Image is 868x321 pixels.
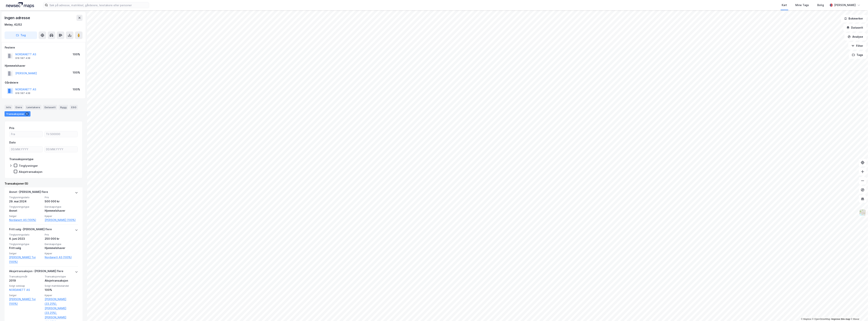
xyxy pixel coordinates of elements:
button: Filter [848,42,866,50]
a: NORDANETT AS [9,288,30,291]
div: Annet - [PERSON_NAME] flere [9,190,48,196]
input: DD.MM.YYYY [44,146,78,152]
span: Pris [45,196,78,199]
a: [PERSON_NAME] Tor (100%) [9,297,42,306]
span: Tinglysningsdato [9,233,42,236]
div: Kart [782,3,787,7]
div: Ingen adresse [5,15,31,21]
div: Fritt salg [9,246,42,250]
button: Tags [849,51,866,59]
div: 6. juni 2023 [9,236,42,241]
span: Pris [45,233,78,236]
a: Improve this map [831,318,850,320]
div: Info [5,105,12,110]
button: Analyse [845,33,866,41]
div: Tinglysninger [19,164,38,168]
div: Aksjetransaksjon - [PERSON_NAME] flere [9,269,63,275]
div: Kontrollprogram for chat [849,303,868,321]
img: logo.a4113a55bc3d86da70a041830d287a7e.svg [6,2,34,8]
span: Transaksjonsår [9,275,42,278]
div: Hjemmelshaver [45,246,78,250]
div: Dato [9,140,16,145]
a: Nordanett AS (100%) [9,218,42,222]
div: Datasett [43,105,57,110]
div: Hjemmelshaver [5,63,82,68]
input: Til 500000 [44,131,78,137]
div: 29. mai 2024 [9,199,42,204]
a: [PERSON_NAME] (33.25%), [45,306,78,315]
a: [PERSON_NAME] Tor (100%) [9,255,42,264]
div: Fritt salg - [PERSON_NAME] flere [9,227,52,233]
a: OpenStreetMap [812,318,831,320]
span: Kjøper [45,252,78,255]
div: Bygg [59,105,68,110]
img: Z [859,209,866,216]
div: Transaksjoner (5) [5,181,83,186]
button: Datasett [843,24,866,31]
span: Tinglysningsdato [9,196,42,199]
iframe: Chat Widget [849,303,868,321]
span: Selger [9,215,42,218]
span: Kjøper [45,215,78,218]
div: Aksjetransaksjon [45,278,78,283]
span: Solgt selskap [9,284,42,287]
div: 500 000 kr [45,199,78,204]
div: Transaksjonstype [9,157,34,161]
div: Pris [9,126,14,130]
div: Eiere [14,105,23,110]
div: 918 587 438 [15,92,30,95]
div: Hjemmelshaver [45,208,78,213]
div: Meløy, 42/52 [5,22,22,27]
button: Bokmerker [841,15,866,22]
div: 100% [73,52,80,57]
div: Annet [9,208,42,213]
span: Solgt matrikkelandel [45,284,78,287]
span: Selger [9,294,42,297]
div: Transaksjoner [5,111,30,117]
div: Leietakere [25,105,41,110]
span: Eierskapstype [45,243,78,246]
a: [PERSON_NAME] (33.25%), [45,297,78,306]
div: 100% [73,87,80,92]
span: Eierskapstype [45,205,78,208]
div: 918 587 438 [15,57,30,60]
span: Selger [9,252,42,255]
div: Gårdeiere [5,80,82,85]
div: Bolig [817,3,824,7]
span: Transaksjonstype [45,275,78,278]
div: [PERSON_NAME] [834,3,856,7]
div: ESG [70,105,78,110]
div: 5 [25,112,29,116]
a: [PERSON_NAME] (100%) [45,218,78,222]
input: Søk på adresse, matrikkel, gårdeiere, leietakere eller personer [48,2,149,8]
div: 2019 [9,278,42,283]
div: 100% [45,288,78,292]
div: Mine Tags [796,3,809,7]
span: Tinglysningstype [9,243,42,246]
a: Nordanett AS (100%) [45,255,78,260]
a: Mapbox [801,318,811,320]
div: 250 000 kr [45,236,78,241]
button: Tag [5,31,37,39]
div: Festere [5,45,82,50]
input: DD.MM.YYYY [9,146,43,152]
input: Fra [9,131,43,137]
span: Tinglysningstype [9,205,42,208]
span: Kjøper [45,294,78,297]
div: Aksjetransaksjon [19,170,42,174]
div: 100% [73,70,80,75]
